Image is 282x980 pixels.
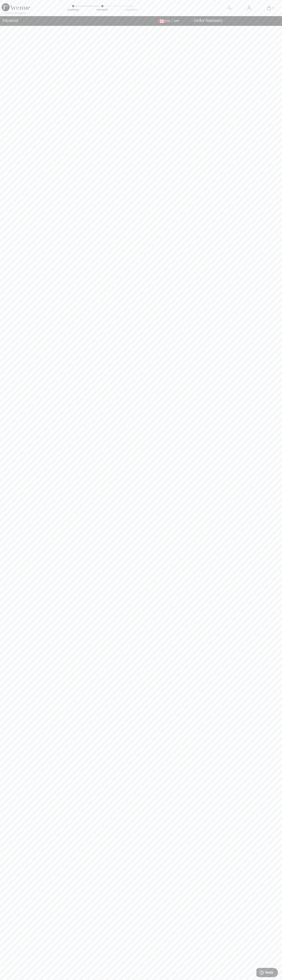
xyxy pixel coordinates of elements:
div: Payment [96,8,108,12]
div: Summary [126,8,138,12]
iframe: Opens a widget where you can find more information [256,968,278,978]
a: Sign In [244,6,254,11]
div: Shipping [67,8,79,12]
div: < Continue Shopping [2,11,26,15]
img: My Info [248,6,251,10]
img: My Bag [267,6,271,10]
div: Order Summary [189,18,280,22]
img: search the website [228,6,231,10]
span: Payment [2,18,18,22]
a: 1 [259,6,279,10]
span: EN [174,20,179,22]
span: CAD [159,20,172,22]
span: 1 [273,6,274,10]
img: Canadian Dollar [159,20,165,23]
img: 1ère Avenue [2,3,30,11]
